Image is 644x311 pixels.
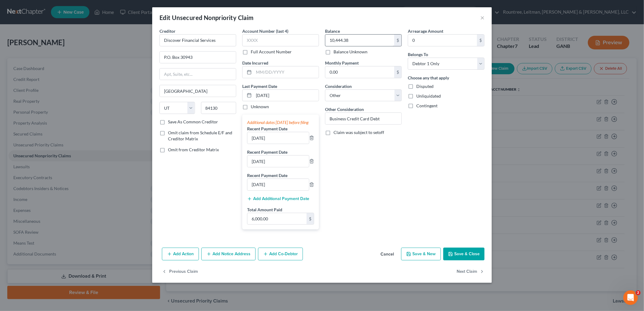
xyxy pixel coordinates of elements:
[247,132,309,144] input: --
[325,66,394,78] input: 0.00
[443,248,485,260] button: Save & Close
[457,265,485,278] button: Next Claim
[325,83,352,89] label: Consideration
[242,60,268,66] label: Date Incurred
[623,290,638,305] iframe: Intercom live chat
[394,35,401,46] div: $
[201,102,236,114] input: Enter zip...
[159,28,176,34] span: Creditor
[325,113,401,124] input: Specify...
[254,66,319,78] input: MM/DD/YYYY
[251,104,269,110] label: Unknown
[247,206,282,213] label: Total Amount Paid
[477,35,484,46] div: $
[325,28,340,34] label: Balance
[242,34,319,46] input: XXXX
[325,106,364,112] label: Other Consideration
[162,265,198,278] button: Previous Claim
[168,119,218,125] label: Save As Common Creditor
[325,35,394,46] input: 0.00
[258,248,303,260] button: Add Co-Debtor
[247,196,309,201] button: Add Additional Payment Date
[334,130,384,135] span: Claim was subject to setoff
[242,83,277,89] label: Last Payment Date
[636,290,641,295] span: 2
[334,49,367,55] label: Balance Unknown
[201,248,256,260] button: Add Notice Address
[254,90,319,101] input: MM/DD/YYYY
[408,52,428,57] span: Belongs To
[162,248,199,260] button: Add Action
[247,179,309,190] input: --
[247,125,287,132] label: Recent Payment Date
[408,28,443,34] label: Arrearage Amount
[408,75,449,81] label: Choose any that apply
[480,14,485,21] button: ×
[247,149,287,155] label: Recent Payment Date
[159,34,236,46] input: Search creditor by name...
[408,35,477,46] input: 0.00
[247,119,314,125] div: Additional dates [DATE] before filing
[376,248,399,260] button: Cancel
[416,103,438,108] span: Contingent
[160,85,236,97] input: Enter city...
[247,213,307,225] input: 0.00
[168,147,219,152] span: Omit from Creditor Matrix
[247,172,287,179] label: Recent Payment Date
[242,28,288,34] label: Account Number (last 4)
[307,213,314,225] div: $
[416,84,434,89] span: Disputed
[247,155,309,167] input: --
[416,93,441,99] span: Unliquidated
[401,248,441,260] button: Save & New
[168,130,232,141] span: Omit claim from Schedule E/F and Creditor Matrix
[160,69,236,80] input: Apt, Suite, etc...
[160,52,236,63] input: Enter address...
[159,13,254,22] div: Edit Unsecured Nonpriority Claim
[394,66,401,78] div: $
[325,60,359,66] label: Monthly Payment
[251,49,292,55] label: Full Account Number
